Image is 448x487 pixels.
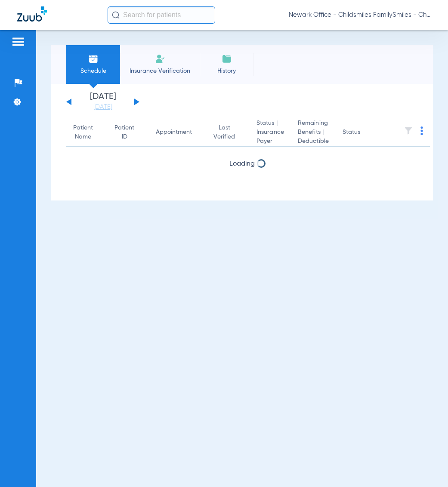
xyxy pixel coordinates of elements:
[108,6,215,24] input: Search for patients
[112,11,120,19] img: Search Icon
[73,67,114,75] span: Schedule
[336,119,394,147] th: Status
[156,128,192,137] div: Appointment
[250,119,291,147] th: Status |
[73,123,93,142] div: Patient Name
[17,6,47,22] img: Zuub Logo
[213,123,243,142] div: Last Verified
[420,126,423,135] img: group-dot-blue.svg
[73,123,101,142] div: Patient Name
[213,123,235,142] div: Last Verified
[77,103,129,111] a: [DATE]
[11,37,25,47] img: hamburger-icon
[291,119,336,147] th: Remaining Benefits |
[222,54,232,64] img: History
[127,67,193,75] span: Insurance Verification
[114,123,142,142] div: Patient ID
[114,123,134,142] div: Patient ID
[289,11,431,19] span: Newark Office - Childsmiles FamilySmiles - ChildSmiles Spec LLC - [GEOGRAPHIC_DATA] Ortho DBA Abr...
[229,160,255,167] span: Loading
[404,126,413,135] img: filter.svg
[256,128,284,146] span: Insurance Payer
[155,54,165,64] img: Manual Insurance Verification
[88,54,99,64] img: Schedule
[206,67,247,75] span: History
[298,137,329,146] span: Deductible
[156,128,200,137] div: Appointment
[77,92,129,111] li: [DATE]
